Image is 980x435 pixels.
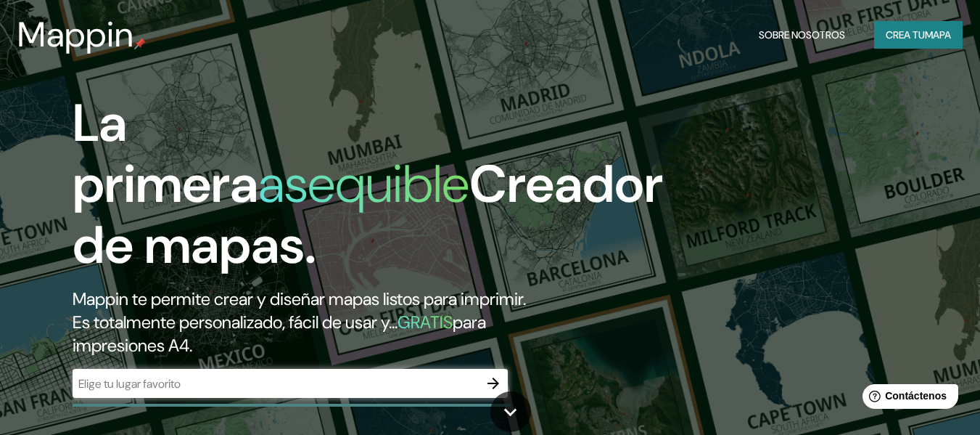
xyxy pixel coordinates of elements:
button: Crea tumapa [874,21,963,49]
font: Es totalmente personalizado, fácil de usar y... [73,311,398,333]
font: La primera [73,89,258,218]
font: asequible [258,150,469,218]
button: Sobre nosotros [753,21,851,49]
font: Crea tu [886,28,925,41]
font: Sobre nosotros [759,28,845,41]
input: Elige tu lugar favorito [73,375,479,392]
font: mapa [925,28,951,41]
font: Creador de mapas. [73,150,663,279]
font: Mappin te permite crear y diseñar mapas listos para imprimir. [73,288,526,310]
font: para impresiones A4. [73,311,486,357]
font: Mappin [17,12,134,57]
iframe: Lanzador de widgets de ayuda [851,378,964,419]
img: pin de mapeo [134,38,146,49]
font: GRATIS [398,311,453,333]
